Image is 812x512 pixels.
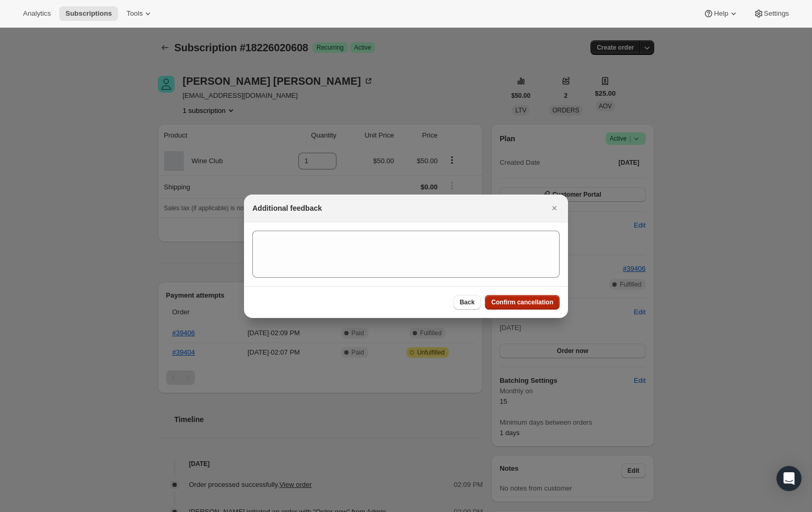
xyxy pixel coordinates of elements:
button: Back [454,295,481,310]
span: Settings [764,9,789,18]
button: Close [547,201,562,215]
button: Tools [120,6,159,21]
button: Help [697,6,745,21]
button: Settings [747,6,795,21]
h2: Additional feedback [252,203,322,213]
span: Analytics [23,9,51,18]
button: Analytics [17,6,57,21]
span: Tools [126,9,143,18]
div: Open Intercom Messenger [776,466,802,491]
button: Subscriptions [59,6,118,21]
span: Confirm cancellation [491,298,553,306]
span: Back [460,298,475,306]
button: Confirm cancellation [485,295,560,310]
span: Subscriptions [65,9,112,18]
span: Help [714,9,728,18]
